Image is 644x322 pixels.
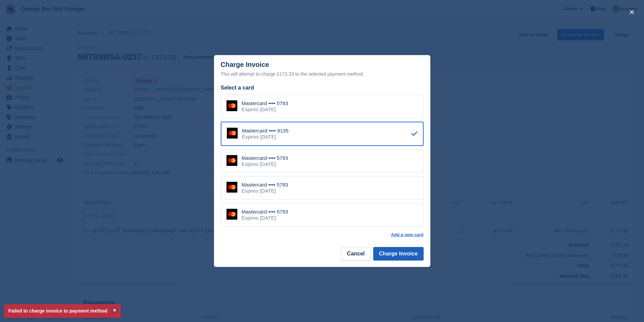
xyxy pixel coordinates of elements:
[242,215,288,221] div: Expires [DATE]
[4,304,121,318] p: Failed to charge invoice to payment method
[242,128,289,134] div: Mastercard •••• 9135
[226,100,237,111] img: Mastercard Logo
[242,182,288,188] div: Mastercard •••• 5793
[626,7,637,18] button: close
[226,182,237,193] img: Mastercard Logo
[242,209,288,215] div: Mastercard •••• 5793
[242,155,288,161] div: Mastercard •••• 5793
[226,155,237,166] img: Mastercard Logo
[242,106,288,113] div: Expires [DATE]
[373,247,424,261] button: Charge Invoice
[242,161,288,167] div: Expires [DATE]
[221,84,424,92] div: Select a card
[341,247,370,261] button: Cancel
[242,134,289,140] div: Expires [DATE]
[221,61,424,78] div: Charge Invoice
[242,188,288,194] div: Expires [DATE]
[226,209,237,220] img: Mastercard Logo
[242,100,288,106] div: Mastercard •••• 5793
[227,128,238,139] img: Mastercard Logo
[391,232,423,238] a: Add a new card
[221,70,424,78] div: This will attempt to charge £173.33 to the selected payment method.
